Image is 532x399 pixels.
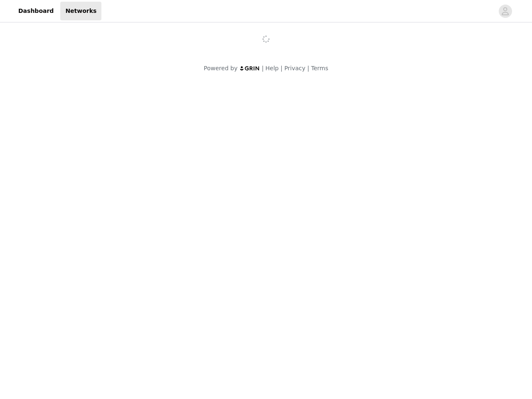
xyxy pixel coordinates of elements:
[281,65,283,71] span: |
[501,5,509,18] div: avatar
[60,2,101,20] a: Networks
[204,65,237,71] span: Powered by
[266,65,279,71] a: Help
[311,65,328,71] a: Terms
[239,66,260,71] img: logo
[13,2,59,20] a: Dashboard
[307,65,309,71] span: |
[262,65,264,71] span: |
[284,65,305,71] a: Privacy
